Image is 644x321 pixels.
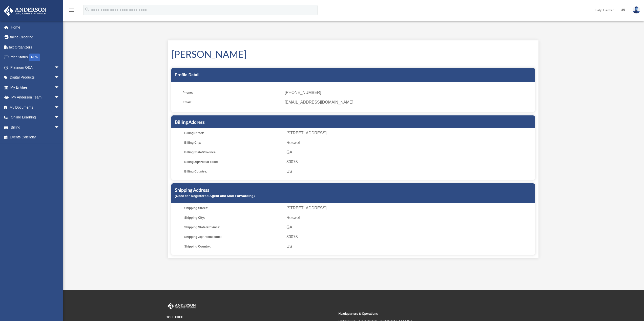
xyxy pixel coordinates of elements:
a: My Anderson Teamarrow_drop_down [4,92,67,103]
span: arrow_drop_down [54,122,65,133]
span: arrow_drop_down [54,102,65,113]
span: arrow_drop_down [54,82,65,93]
div: Profile Detail [171,68,535,82]
span: 30075 [286,158,533,165]
span: GA [286,149,533,156]
a: Home [4,22,67,32]
span: Email: [182,99,281,106]
i: search [85,7,90,12]
span: [STREET_ADDRESS] [286,205,533,212]
span: Shipping Street: [184,205,283,212]
img: Anderson Advisors Platinum Portal [2,6,48,16]
a: My Documentsarrow_drop_down [4,102,67,112]
a: Online Learningarrow_drop_down [4,112,67,122]
img: User Pic [633,6,640,14]
h5: Shipping Address [175,187,531,193]
span: arrow_drop_down [54,92,65,103]
h1: [PERSON_NAME] [171,47,535,61]
a: Tax Organizers [4,42,67,52]
h5: Billing Address [175,119,531,125]
a: My Entitiesarrow_drop_down [4,82,67,92]
div: NEW [29,54,40,61]
span: [PHONE_NUMBER] [285,89,531,96]
span: Roswell [286,139,533,146]
i: menu [68,7,74,13]
span: US [286,243,533,250]
span: Billing City: [184,139,283,146]
a: Events Calendar [4,132,67,142]
span: Shipping Zip/Postal code: [184,233,283,240]
span: Phone: [182,89,281,96]
a: Platinum Q&Aarrow_drop_down [4,62,67,72]
span: Roswell [286,214,533,221]
span: US [286,168,533,175]
a: Billingarrow_drop_down [4,122,67,132]
small: TOLL FREE [167,315,335,320]
span: [STREET_ADDRESS] [286,130,533,137]
span: arrow_drop_down [54,112,65,123]
span: Shipping State/Province: [184,224,283,231]
span: arrow_drop_down [54,72,65,83]
span: arrow_drop_down [54,62,65,73]
span: Shipping Country: [184,243,283,250]
small: (Used for Registered Agent and Mail Forwarding) [175,194,255,198]
a: Order StatusNEW [4,52,67,63]
a: menu [68,9,74,13]
small: Headquarters & Operations [339,311,507,316]
a: Online Ordering [4,32,67,42]
span: GA [286,224,533,231]
span: Billing State/Province: [184,149,283,156]
span: Shipping City: [184,214,283,221]
img: Anderson Advisors Platinum Portal [167,303,197,309]
a: Digital Productsarrow_drop_down [4,72,67,83]
span: Billing Country: [184,168,283,175]
span: 30075 [286,233,533,240]
span: [EMAIL_ADDRESS][DOMAIN_NAME] [285,99,531,106]
span: Billing Zip/Postal code: [184,158,283,165]
span: Billing Street: [184,130,283,137]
